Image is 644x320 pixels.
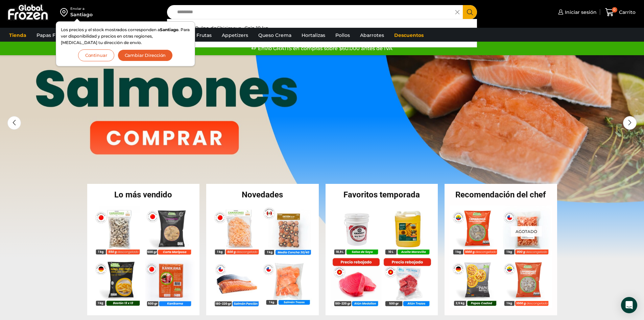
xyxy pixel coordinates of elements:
button: Search button [463,5,477,19]
p: Agotado [511,226,542,236]
a: 0 Carrito [603,4,637,20]
div: Next slide [623,116,637,130]
a: Papas Fritas [33,29,69,42]
div: Enviar a [70,6,93,11]
a: Queso Crema [255,29,295,42]
span: 0 [612,7,617,13]
button: Continuar [78,49,114,61]
strong: Chirimoya [217,25,241,31]
p: Pulpa de - Caja 10 kg [195,24,268,32]
h2: Recomendación del chef [445,191,557,199]
h2: Novedades [206,191,319,199]
div: Previous slide [7,116,21,130]
a: Hortalizas [298,29,329,42]
a: Descuentos [391,29,427,42]
a: Abarrotes [357,29,387,42]
p: Los precios y el stock mostrados corresponden a . Para ver disponibilidad y precios en otras regi... [61,26,190,46]
strong: Santiago [160,27,178,32]
span: Iniciar sesión [563,9,597,16]
a: Pulpa deChirimoya- Caja 10 kg $4.950 [167,23,477,44]
button: Cambiar Dirección [118,49,173,61]
div: Santiago [70,11,93,18]
img: address-field-icon.svg [60,6,70,18]
div: Open Intercom Messenger [621,297,637,313]
h2: Lo más vendido [87,191,200,199]
h2: Favoritos temporada [326,191,438,199]
span: Carrito [617,9,636,16]
a: Tienda [6,29,30,42]
a: Pollos [332,29,353,42]
a: Iniciar sesión [556,5,597,19]
a: Appetizers [218,29,252,42]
